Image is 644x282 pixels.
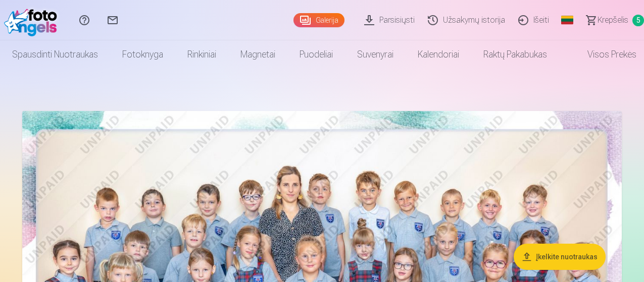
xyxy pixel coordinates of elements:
button: Įkelkite nuotraukas [514,244,606,270]
a: Raktų pakabukas [471,40,559,69]
a: Puodeliai [287,40,345,69]
a: Kalendoriai [406,40,471,69]
img: /fa2 [4,4,62,36]
a: Rinkiniai [175,40,228,69]
a: Fotoknyga [110,40,175,69]
a: Suvenyrai [345,40,406,69]
a: Galerija [293,13,344,27]
span: Krepšelis [598,14,628,26]
span: 5 [632,15,644,26]
a: Magnetai [228,40,287,69]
